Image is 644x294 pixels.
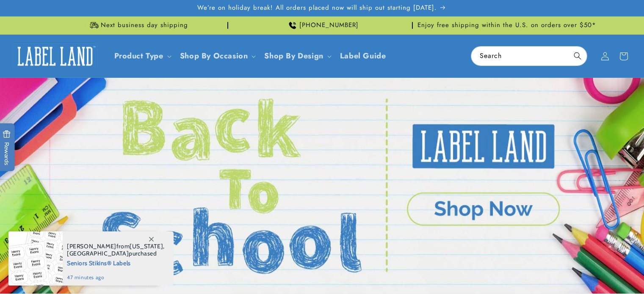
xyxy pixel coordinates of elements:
span: Enjoy free shipping within the U.S. on orders over $50* [417,21,596,30]
span: [US_STATE] [130,242,163,250]
img: Label Land [13,43,97,69]
span: Shop By Occasion [180,51,248,61]
a: Product Type [114,50,163,61]
summary: Shop By Occasion [175,46,260,66]
summary: Shop By Design [259,46,334,66]
summary: Product Type [109,46,175,66]
span: Label Guide [340,51,386,61]
a: Label Guide [335,46,391,66]
div: Announcement [47,16,228,34]
span: We’re on holiday break! All orders placed now will ship out starting [DATE]. [197,4,437,12]
span: from , purchased [67,243,165,257]
a: Label Land [10,40,101,72]
a: Shop By Design [264,50,323,61]
span: Next business day shipping [101,21,188,30]
span: [GEOGRAPHIC_DATA] [67,250,129,257]
span: Rewards [3,130,11,165]
div: Announcement [232,16,413,34]
span: [PERSON_NAME] [67,242,116,250]
div: Announcement [416,16,597,34]
span: [PHONE_NUMBER] [299,21,359,30]
button: Search [568,47,587,65]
